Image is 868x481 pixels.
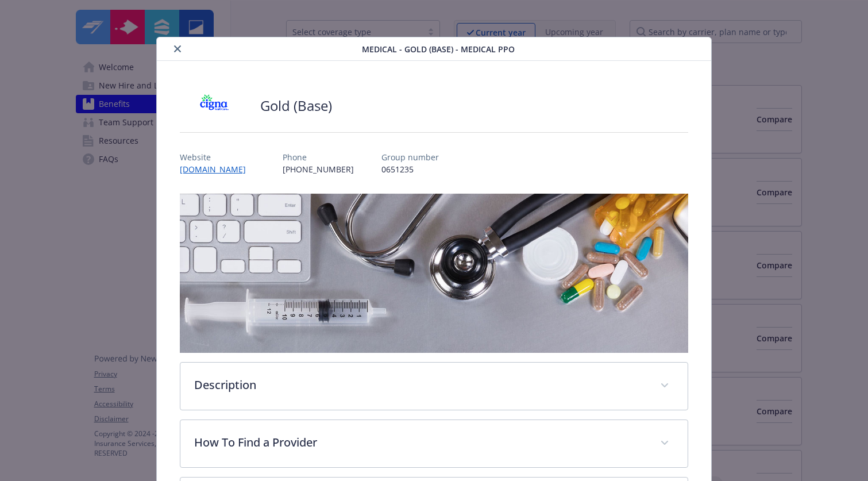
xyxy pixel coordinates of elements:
[180,88,249,123] img: CIGNA
[381,163,439,175] p: 0651235
[194,434,646,451] p: How To Find a Provider
[180,164,255,175] a: [DOMAIN_NAME]
[283,163,354,175] p: [PHONE_NUMBER]
[180,151,255,163] p: Website
[260,96,332,116] h2: Gold (Base)
[180,194,688,353] img: banner
[362,43,515,55] span: Medical - Gold (Base) - Medical PPO
[180,363,688,410] div: Description
[194,376,646,394] p: Description
[171,42,184,56] button: close
[381,151,439,163] p: Group number
[180,420,688,467] div: How To Find a Provider
[283,151,354,163] p: Phone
